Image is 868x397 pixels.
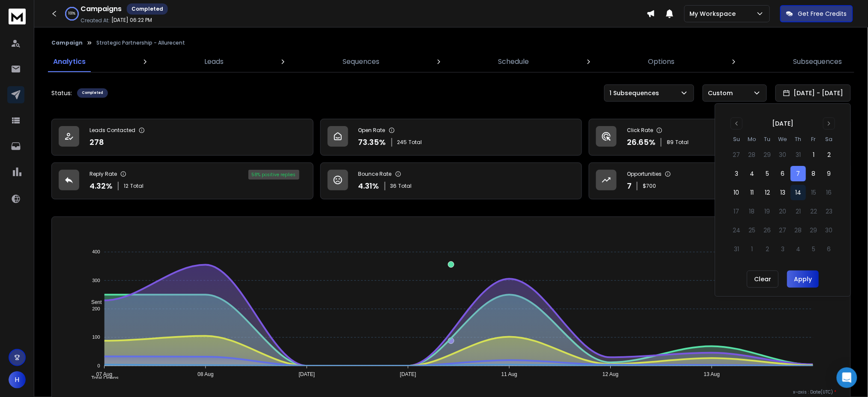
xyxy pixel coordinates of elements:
tspan: 08 Aug [197,372,213,378]
span: Total [399,183,412,189]
a: Reply Rate4.32%12Total58% positive replies [51,162,313,199]
a: Open Rate73.35%245Total [320,119,582,156]
button: 2 [821,147,837,162]
button: Go to next month [823,117,835,129]
p: 26.65 % [627,136,656,148]
p: 4.32 % [89,180,113,192]
button: 28 [744,147,760,162]
p: Leads Contacted [89,127,135,134]
span: Total Opens [85,376,119,382]
span: 245 [397,139,407,146]
button: 5 [760,166,775,181]
a: Leads [200,51,229,72]
p: 278 [89,136,104,148]
a: Subsequences [788,51,847,72]
button: Go to previous month [731,117,743,129]
button: 30 [775,147,790,162]
tspan: 200 [92,306,100,311]
tspan: 300 [92,278,100,283]
th: Monday [744,135,760,144]
tspan: 13 Aug [704,372,720,378]
p: Sequences [343,57,379,67]
p: [DATE] 06:22 PM [111,17,152,24]
tspan: 12 Aug [603,372,619,378]
button: Get Free Credits [780,5,853,22]
button: 11 [744,185,760,200]
span: Total [675,139,689,146]
p: Opportunities [627,171,662,177]
button: 9 [821,166,837,181]
div: 58 % positive replies [248,170,299,180]
span: 36 [391,183,397,189]
p: Get Free Credits [798,9,847,18]
button: 27 [729,147,744,162]
th: Tuesday [760,135,775,144]
tspan: 07 Aug [96,372,112,378]
button: 7 [790,166,806,181]
button: 12 [760,185,775,200]
div: [DATE] [772,119,793,128]
p: x-axis : Date(UTC) [66,389,837,395]
button: 31 [790,147,806,162]
p: Strategic Partnership - Allurecent [96,39,185,46]
button: 1 [806,147,821,162]
th: Saturday [821,135,837,144]
th: Thursday [790,135,806,144]
button: Apply [787,271,819,288]
th: Wednesday [775,135,790,144]
button: 3 [729,166,744,181]
p: 100 % [69,11,76,16]
p: Custom [708,89,737,97]
p: Open Rate [358,127,385,134]
p: My Workspace [690,9,740,18]
button: 14 [790,185,806,200]
a: Options [643,51,680,72]
div: Completed [77,88,108,98]
span: Total [409,139,422,146]
tspan: 0 [97,363,100,368]
p: 4.31 % [358,180,379,192]
div: Open Intercom Messenger [837,367,857,388]
span: 89 [667,139,674,146]
a: Leads Contacted278 [51,119,313,156]
p: Status: [51,89,72,97]
th: Friday [806,135,821,144]
button: 10 [729,185,744,200]
a: Schedule [493,51,534,72]
button: 13 [775,185,790,200]
img: logo [9,9,26,24]
a: Click Rate26.65%89Total [589,119,851,156]
p: Schedule [498,57,529,67]
tspan: 100 [92,335,100,340]
div: Completed [127,3,168,15]
button: H [9,371,26,388]
p: Analytics [53,57,86,67]
a: Analytics [48,51,91,72]
p: $ 700 [643,183,656,189]
h1: Campaigns [81,4,122,14]
span: Total [130,183,143,189]
button: [DATE] - [DATE] [776,84,851,102]
tspan: [DATE] [400,372,416,378]
button: 29 [760,147,775,162]
p: Leads [205,57,224,67]
button: Clear [747,271,779,288]
p: Click Rate [627,127,653,134]
p: Options [648,57,674,67]
button: 4 [744,166,760,181]
tspan: 11 Aug [501,372,517,378]
button: 8 [806,166,821,181]
span: 12 [124,183,128,189]
p: 73.35 % [358,136,386,148]
tspan: [DATE] [299,372,315,378]
p: Subsequences [793,57,842,67]
tspan: 400 [92,250,100,255]
p: 1 Subsequences [610,89,663,97]
p: Reply Rate [89,171,117,177]
span: Sent [85,299,102,305]
th: Sunday [729,135,744,144]
a: Sequences [337,51,385,72]
p: 7 [627,180,632,192]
